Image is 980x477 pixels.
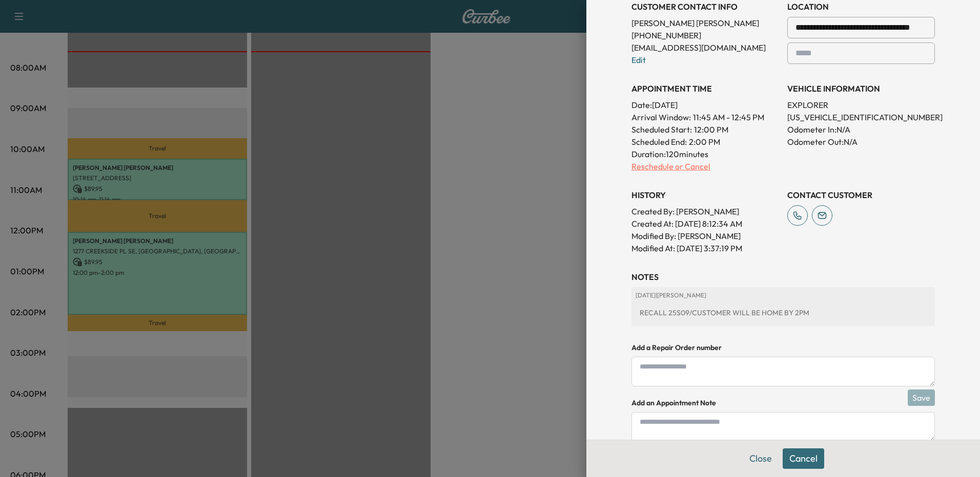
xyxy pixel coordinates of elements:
[631,218,779,230] p: Created At : [DATE] 8:12:34 AM
[631,29,779,41] p: [PHONE_NUMBER]
[689,136,720,148] p: 2:00 PM
[787,111,935,123] p: [US_VEHICLE_IDENTIFICATION_NUMBER]
[743,448,779,469] button: Close
[787,99,935,111] p: EXPLORER
[787,82,935,95] h3: VEHICLE INFORMATION
[631,1,779,13] h3: CUSTOMER CONTACT INFO
[631,111,779,123] p: Arrival Window:
[631,160,779,172] p: Reschedule or Cancel
[631,189,779,201] h3: History
[631,242,779,254] p: Modified At : [DATE] 3:37:19 PM
[631,41,779,54] p: [EMAIL_ADDRESS][DOMAIN_NAME]
[631,17,779,29] p: [PERSON_NAME] [PERSON_NAME]
[631,82,779,95] h3: APPOINTMENT TIME
[787,1,935,13] h3: LOCATION
[787,136,935,148] p: Odometer Out: N/A
[631,205,779,218] p: Created By : [PERSON_NAME]
[636,291,931,299] p: [DATE] | [PERSON_NAME]
[631,55,646,65] a: Edit
[787,123,935,136] p: Odometer In: N/A
[636,303,931,322] div: RECALL 25S09/CUSTOMER WILL BE HOME BY 2PM
[693,111,764,123] span: 11:45 AM - 12:45 PM
[631,99,779,111] p: Date: [DATE]
[631,230,779,242] p: Modified By : [PERSON_NAME]
[787,189,935,201] h3: CONTACT CUSTOMER
[631,136,687,148] p: Scheduled End:
[694,123,728,136] p: 12:00 PM
[631,271,935,283] h3: NOTES
[783,448,824,469] button: Cancel
[631,342,935,353] h4: Add a Repair Order number
[631,148,779,160] p: Duration: 120 minutes
[631,123,692,136] p: Scheduled Start:
[631,398,935,408] h4: Add an Appointment Note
